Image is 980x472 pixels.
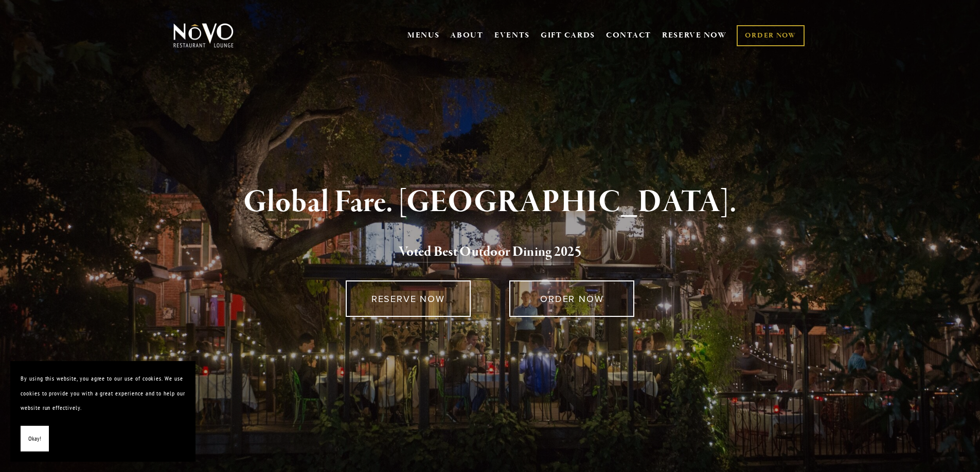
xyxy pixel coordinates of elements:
a: EVENTS [494,30,530,41]
p: By using this website, you agree to our use of cookies. We use cookies to provide you with a grea... [21,371,185,416]
strong: Global Fare. [GEOGRAPHIC_DATA]. [243,183,737,222]
a: ORDER NOW [509,280,634,317]
a: CONTACT [606,26,651,45]
a: Voted Best Outdoor Dining 202 [399,243,575,262]
section: Cookie banner [10,361,195,462]
a: ABOUT [450,30,484,41]
a: MENUS [407,30,440,41]
span: Okay! [28,431,41,446]
img: Novo Restaurant &amp; Lounge [171,23,236,48]
a: RESERVE NOW [662,26,727,45]
button: Okay! [21,426,49,452]
h2: 5 [190,241,790,263]
a: GIFT CARDS [541,26,595,45]
a: ORDER NOW [737,25,804,46]
a: RESERVE NOW [346,280,471,317]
